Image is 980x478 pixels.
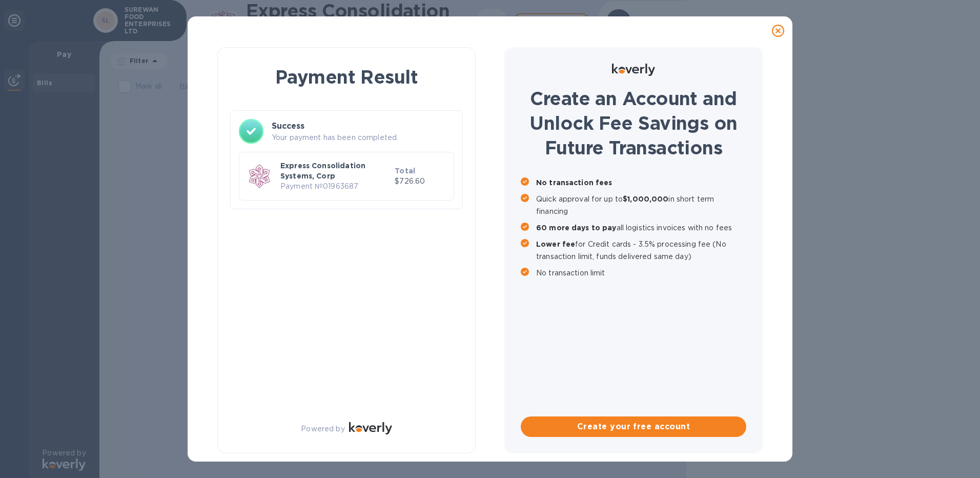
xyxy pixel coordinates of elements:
[529,421,738,433] span: Create your free account
[536,178,612,187] b: No transaction fees
[536,193,746,217] p: Quick approval for up to in short term financing
[234,64,459,90] h1: Payment Result
[272,120,454,132] h3: Success
[536,222,746,234] p: all logistics invoices with no fees
[395,176,445,187] p: $726.60
[536,238,746,263] p: for Credit cards - 3.5% processing fee (No transaction limit, funds delivered same day)
[521,86,746,160] h1: Create an Account and Unlock Fee Savings on Future Transactions
[521,416,746,437] button: Create your free account
[301,424,344,434] p: Powered by
[536,224,617,232] b: 60 more days to pay
[280,181,391,192] p: Payment № 01963687
[536,267,746,279] p: No transaction limit
[612,64,655,76] img: Logo
[280,161,391,181] p: Express Consolidation Systems, Corp
[349,422,392,434] img: Logo
[623,195,668,203] b: $1,000,000
[272,132,454,143] p: Your payment has been completed.
[395,167,415,175] b: Total
[536,240,575,248] b: Lower fee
